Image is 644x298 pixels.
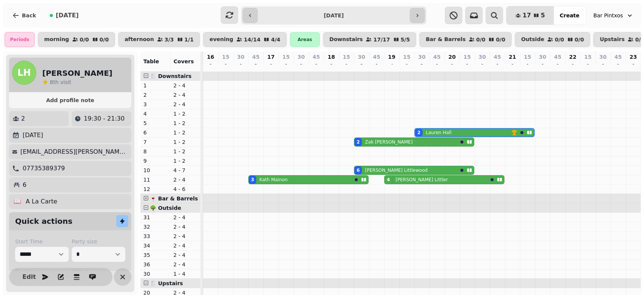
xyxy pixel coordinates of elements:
[21,114,25,123] p: 2
[50,79,53,85] span: 8
[593,12,623,19] span: Bar Pintxos
[521,37,544,43] p: Outside
[44,6,85,24] button: [DATE]
[143,214,168,221] p: 31
[174,82,198,89] p: 2 - 4
[373,37,390,42] p: 17 / 17
[524,53,531,61] p: 15
[283,62,289,70] p: 0
[417,130,420,136] div: 2
[589,9,638,22] button: Bar Pintxos
[143,138,168,146] p: 7
[174,110,198,118] p: 1 - 2
[143,157,168,165] p: 9
[268,62,274,70] p: 0
[271,37,280,42] p: 4 / 4
[553,6,585,24] button: Create
[555,37,564,42] p: 0 / 0
[143,119,168,127] p: 5
[251,177,254,183] div: 3
[509,62,515,70] p: 0
[395,177,448,183] p: [PERSON_NAME] Littler
[143,82,168,89] p: 1
[630,62,636,70] p: 0
[449,62,455,70] p: 0
[418,53,425,61] p: 30
[143,185,168,193] p: 12
[494,62,500,70] p: 0
[174,270,198,278] p: 1 - 4
[22,269,37,284] button: Edit
[404,62,410,70] p: 0
[23,131,43,140] p: [DATE]
[207,62,214,70] p: 0
[419,32,512,47] button: Bar & Barrels0/00/0
[559,13,579,18] span: Create
[297,53,304,61] p: 30
[56,12,79,18] span: [DATE]
[387,177,390,183] div: 4
[282,53,289,61] p: 15
[5,32,35,47] div: Periods
[298,62,304,70] p: 0
[174,251,198,259] p: 2 - 4
[14,197,21,206] p: 📖
[143,148,168,155] p: 8
[600,62,606,70] p: 0
[143,101,168,108] p: 3
[20,147,128,156] p: [EMAIL_ADDRESS][PERSON_NAME][DOMAIN_NAME]
[599,37,624,43] p: Upstairs
[143,251,168,259] p: 35
[143,167,168,174] p: 10
[373,53,380,61] p: 45
[174,91,198,99] p: 2 - 4
[433,53,440,61] p: 45
[329,37,363,43] p: Downstairs
[238,62,244,70] p: 0
[15,216,72,226] h2: Quick actions
[327,53,335,61] p: 18
[493,53,501,61] p: 45
[343,62,349,70] p: 0
[615,62,621,70] p: 0
[42,68,112,78] h2: [PERSON_NAME]
[174,119,198,127] p: 1 - 2
[539,62,546,70] p: 0
[38,32,115,47] button: morning0/00/0
[26,197,57,206] p: A La Carte
[207,53,214,61] p: 16
[373,62,380,70] p: 0
[174,214,198,221] p: 2 - 4
[476,37,486,42] p: 0 / 0
[143,232,168,240] p: 33
[267,53,274,61] p: 17
[150,196,198,202] span: 🍷 Bar & Barrels
[509,53,516,61] p: 21
[174,148,198,155] p: 1 - 2
[496,37,505,42] p: 0 / 0
[6,6,42,24] button: Back
[17,68,31,77] span: LH
[554,53,561,61] p: 45
[203,32,287,47] button: evening14/144/4
[150,73,192,79] span: 🍴 Downstairs
[53,79,60,85] span: th
[143,261,168,268] p: 36
[524,62,530,70] p: 0
[464,62,470,70] p: 0
[555,62,561,70] p: 0
[290,32,320,47] div: Areas
[44,37,69,43] p: morning
[357,139,360,145] div: 2
[388,53,395,61] p: 19
[143,176,168,183] p: 11
[358,62,364,70] p: 8
[25,274,34,280] span: Edit
[143,129,168,136] p: 6
[174,101,198,108] p: 2 - 4
[15,238,69,245] label: Start Time
[599,53,606,61] p: 30
[174,157,198,165] p: 1 - 2
[222,53,229,61] p: 15
[463,53,470,61] p: 15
